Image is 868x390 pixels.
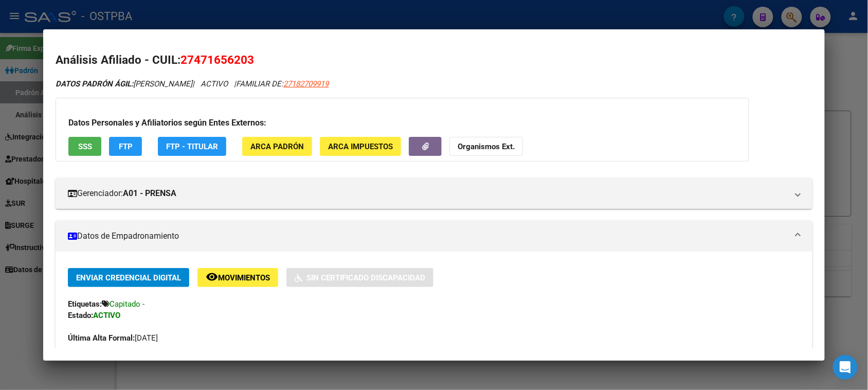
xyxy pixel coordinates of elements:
[109,137,142,156] button: FTP
[197,268,278,287] button: Movimientos
[218,273,270,282] span: Movimientos
[56,178,812,209] mat-expansion-panel-header: Gerenciador:A01 - PRENSA
[56,79,192,88] span: [PERSON_NAME]
[166,142,218,151] span: FTP - Titular
[123,187,176,200] strong: A01 - PRENSA
[119,142,133,151] span: FTP
[56,51,812,69] h2: Análisis Afiliado - CUIL:
[56,79,329,88] i: | ACTIVO |
[68,299,102,309] strong: Etiquetas:
[78,142,92,151] span: SSS
[180,53,254,66] span: 27471656203
[206,271,218,283] mat-icon: remove_red_eye
[833,355,858,380] div: Open Intercom Messenger
[328,142,393,151] span: ARCA Impuestos
[68,333,158,343] span: [DATE]
[458,142,515,151] strong: Organismos Ext.
[283,79,329,88] span: 27182709919
[76,273,181,282] span: Enviar Credencial Digital
[68,268,189,287] button: Enviar Credencial Digital
[242,137,312,156] button: ARCA Padrón
[68,137,101,156] button: SSS
[158,137,226,156] button: FTP - Titular
[68,187,787,200] mat-panel-title: Gerenciador:
[68,311,93,320] strong: Estado:
[250,142,304,151] span: ARCA Padrón
[306,273,425,282] span: Sin Certificado Discapacidad
[110,299,144,309] span: Capitado -
[449,137,523,156] button: Organismos Ext.
[68,230,787,242] mat-panel-title: Datos de Empadronamiento
[320,137,401,156] button: ARCA Impuestos
[68,333,135,343] strong: Última Alta Formal:
[93,311,120,320] strong: ACTIVO
[286,268,433,287] button: Sin Certificado Discapacidad
[56,79,133,88] strong: DATOS PADRÓN ÁGIL:
[68,117,736,129] h3: Datos Personales y Afiliatorios según Entes Externos:
[56,221,812,252] mat-expansion-panel-header: Datos de Empadronamiento
[236,79,329,88] span: FAMILIAR DE:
